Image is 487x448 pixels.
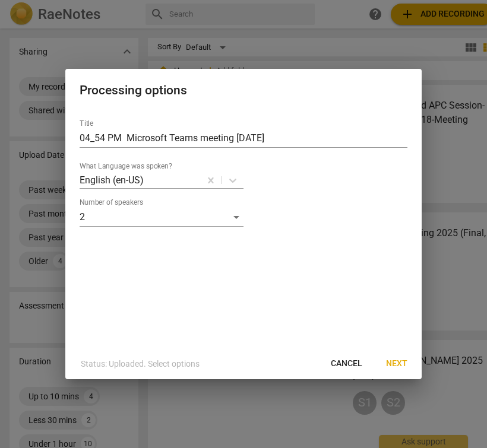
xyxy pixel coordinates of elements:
button: Cancel [321,353,372,374]
label: Number of speakers [80,199,143,206]
h2: Processing options [80,83,407,98]
div: 2 [80,208,243,227]
p: English (en-US) [80,173,144,187]
label: What Language was spoken? [80,163,172,170]
span: Cancel [331,358,362,370]
label: Title [80,120,93,127]
p: Status: Uploaded. Select options [81,358,200,370]
span: Next [386,358,407,370]
button: Next [377,353,417,374]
